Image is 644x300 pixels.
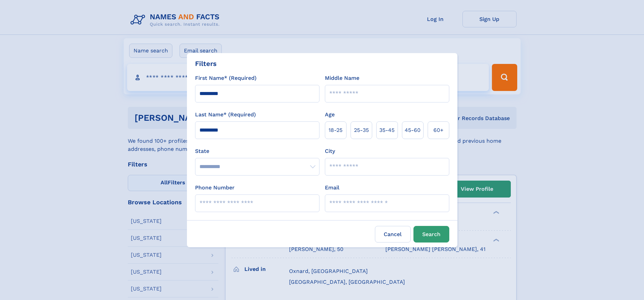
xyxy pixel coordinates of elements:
span: 35‑45 [379,126,395,134]
span: 25‑35 [354,126,369,134]
div: Filters [195,59,217,69]
span: 45‑60 [405,126,421,134]
span: 18‑25 [329,126,342,134]
button: Search [413,226,449,243]
label: City [325,147,335,155]
label: Middle Name [325,74,359,82]
label: Last Name* (Required) [195,111,256,119]
label: Cancel [375,226,411,243]
label: First Name* (Required) [195,74,257,82]
label: State [195,147,319,155]
label: Age [325,111,335,119]
label: Phone Number [195,184,235,192]
span: 60+ [433,126,444,134]
label: Email [325,184,339,192]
